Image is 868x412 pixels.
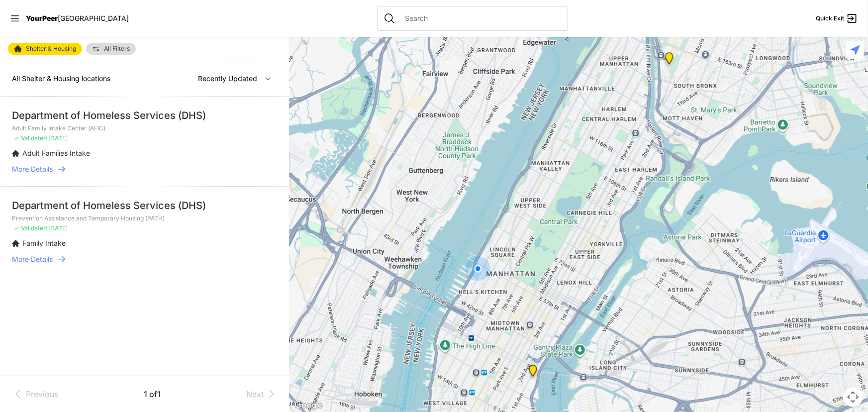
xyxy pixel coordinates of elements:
[26,14,58,22] span: YourPeer
[527,365,539,381] div: Adult Family Intake Center (AFIC)
[58,14,129,22] span: [GEOGRAPHIC_DATA]
[12,214,278,222] p: Prevention Assistance and Temporary Housing (PATH)
[466,256,490,281] div: You are here!
[12,124,278,132] p: Adult Family Intake Center (AFIC)
[26,15,129,21] a: YourPeer[GEOGRAPHIC_DATA]
[22,149,90,157] span: Adult Families Intake
[149,389,157,399] span: of
[12,164,278,174] a: More Details
[12,199,278,212] div: Department of Homeless Services (DHS)
[12,108,278,122] div: Department of Homeless Services (DHS)
[26,46,76,52] span: Shelter & Housing
[86,43,136,55] a: All Filters
[246,388,264,400] span: Next
[12,164,53,174] span: More Details
[663,52,675,68] div: Prevention Assistance and Temporary Housing (PATH)
[292,399,325,412] img: Google
[12,74,110,83] span: All Shelter & Housing locations
[144,389,149,399] span: 1
[104,46,130,52] span: All Filters
[399,13,562,23] input: Search
[8,43,82,55] a: Shelter & Housing
[816,12,858,24] a: Quick Exit
[26,388,58,400] span: Previous
[12,254,278,264] a: More Details
[12,254,53,264] span: More Details
[816,14,844,22] span: Quick Exit
[48,224,68,232] span: [DATE]
[14,224,47,232] span: ✓ Validated
[157,389,161,399] span: 1
[48,134,68,142] span: [DATE]
[14,134,47,142] span: ✓ Validated
[22,239,66,247] span: Family Intake
[292,399,325,412] a: Open this area in Google Maps (opens a new window)
[843,387,863,407] button: Map camera controls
